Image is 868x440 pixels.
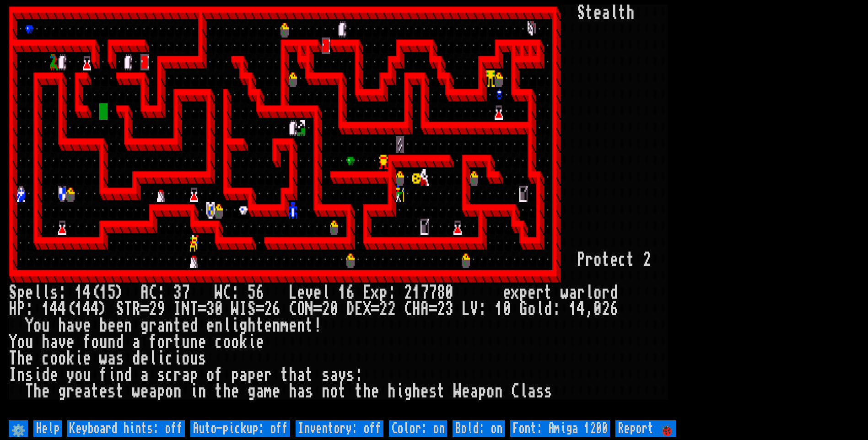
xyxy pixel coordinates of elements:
div: a [66,317,75,334]
div: 6 [610,301,618,317]
div: c [165,367,173,383]
div: t [116,383,124,400]
div: a [132,334,140,350]
div: R [132,301,140,317]
div: t [173,334,182,350]
input: Report 🐞 [615,420,676,437]
div: t [280,367,289,383]
div: i [75,350,83,367]
div: 9 [157,301,165,317]
div: t [91,383,99,400]
div: t [305,317,313,334]
div: c [618,252,626,268]
div: 6 [346,284,355,301]
div: a [140,367,149,383]
div: o [206,367,215,383]
div: 4 [50,301,58,317]
div: v [58,334,66,350]
div: e [66,334,75,350]
div: 0 [215,301,223,317]
div: 1 [495,301,503,317]
div: b [99,317,108,334]
div: p [248,367,256,383]
div: 1 [75,284,83,301]
div: C [149,284,157,301]
div: n [108,334,116,350]
div: t [618,5,626,21]
div: u [99,334,108,350]
div: 5 [248,284,256,301]
div: s [50,284,58,301]
div: 1 [99,284,108,301]
div: i [33,367,42,383]
input: Bold: on [453,420,505,437]
div: S [9,284,17,301]
div: h [223,383,231,400]
div: t [338,383,346,400]
div: c [215,334,223,350]
div: p [478,383,486,400]
div: 2 [602,301,610,317]
div: 1 [42,301,50,317]
div: d [132,350,140,367]
div: x [371,284,379,301]
div: h [42,334,50,350]
div: = [198,301,206,317]
div: d [42,367,50,383]
div: 4 [83,301,91,317]
div: s [116,350,124,367]
div: 8 [437,284,445,301]
div: S [577,5,585,21]
div: L [289,284,297,301]
div: e [256,334,264,350]
div: e [83,317,91,334]
div: 3 [173,284,182,301]
div: G [519,301,528,317]
div: n [198,383,206,400]
div: e [256,367,264,383]
div: g [58,383,66,400]
div: p [519,284,528,301]
div: o [75,367,83,383]
div: n [190,334,198,350]
div: W [453,383,462,400]
div: e [313,284,322,301]
div: a [108,350,116,367]
div: ( [66,301,75,317]
div: e [503,284,511,301]
div: e [25,284,33,301]
div: 2 [322,301,330,317]
div: d [124,367,132,383]
div: C [223,284,231,301]
div: s [322,367,330,383]
div: a [470,383,478,400]
div: o [330,383,338,400]
div: e [140,350,149,367]
div: 3 [206,301,215,317]
div: y [338,367,346,383]
div: s [25,367,33,383]
div: t [173,317,182,334]
div: o [17,334,25,350]
div: O [297,301,305,317]
div: P [17,301,25,317]
div: 2 [404,284,412,301]
div: W [215,284,223,301]
div: : [157,284,165,301]
div: t [602,252,610,268]
div: 6 [272,301,280,317]
input: Keyboard hints: off [67,420,185,437]
div: N [305,301,313,317]
div: i [248,334,256,350]
div: n [165,317,173,334]
div: a [83,383,91,400]
div: T [190,301,198,317]
div: 2 [149,301,157,317]
div: o [593,284,602,301]
div: S [116,301,124,317]
div: 0 [330,301,338,317]
div: T [25,383,33,400]
div: e [297,284,305,301]
div: n [173,383,182,400]
div: i [231,317,239,334]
